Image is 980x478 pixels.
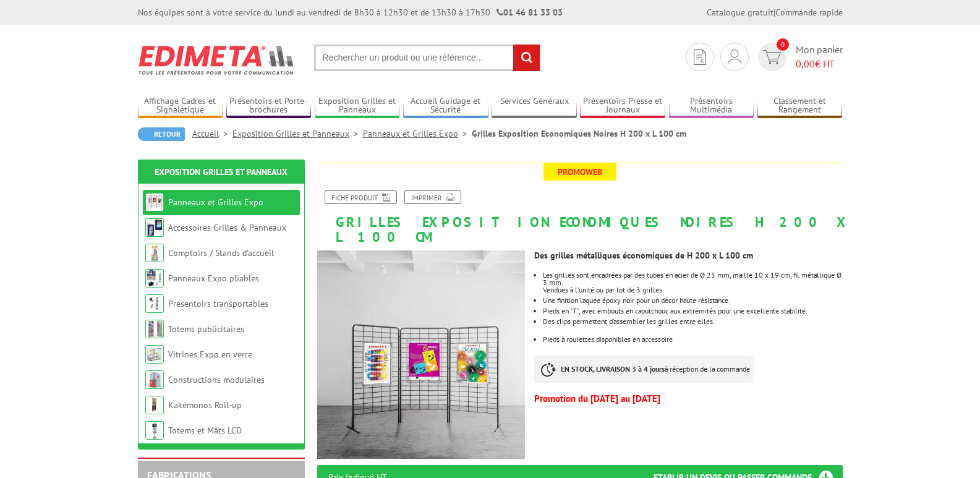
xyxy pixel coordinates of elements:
[472,127,686,140] li: Grilles Exposition Economiques Noires H 200 x L 100 cm
[145,269,164,288] img: Panneaux Expo pliables
[145,320,164,338] img: Totems publicitaires
[403,96,488,116] a: Accueil Guidage et Sécurité
[694,49,706,65] img: devis rapide
[168,425,242,436] a: Totems et Mâts LCD
[543,336,842,343] li: Pieds à roulettes disponibles en accessoire
[796,58,815,70] span: 0,00
[543,163,616,181] span: Promoweb
[496,7,563,18] strong: 01 46 81 33 03
[145,421,164,440] img: Totems et Mâts LCD
[513,45,540,71] input: rechercher
[145,345,164,364] img: Vitrines Expo en verre
[168,197,263,208] a: Panneaux et Grilles Expo
[728,49,741,64] img: devis rapide
[145,396,164,414] img: Kakémonos Roll-up
[145,294,164,313] img: Présentoirs transportables
[534,395,842,403] p: Promotion du [DATE] au [DATE]
[138,37,296,83] img: Edimeta
[138,127,185,141] a: Retour
[138,6,563,19] div: Nos équipes sont à votre service du lundi au vendredi de 8h30 à 12h30 et de 13h30 à 17h30
[168,298,268,309] a: Présentoirs transportables
[763,50,781,64] img: devis rapide
[796,57,843,71] span: € HT
[755,43,843,71] a: devis rapide 0 Mon panier 0,00€ HT
[669,96,754,116] a: Présentoirs Multimédia
[543,286,842,294] p: Vendues à l'unité ou par lot de 3 grilles
[757,96,843,116] a: Classement et Rangement
[363,128,472,139] a: Panneaux et Grilles Expo
[314,45,540,71] input: Rechercher un produit ou une référence...
[192,128,232,139] a: Accueil
[404,190,461,204] a: Imprimer
[325,190,397,204] a: Fiche produit
[168,247,274,258] a: Comptoirs / Stands d'accueil
[315,96,400,116] a: Exposition Grilles et Panneaux
[232,128,363,139] a: Exposition Grilles et Panneaux
[226,96,312,116] a: Présentoirs et Porte-brochures
[492,96,577,116] a: Services Généraux
[145,370,164,389] img: Constructions modulaires
[168,273,259,284] a: Panneaux Expo pliables
[168,349,252,360] a: Vitrines Expo en verre
[155,166,288,177] a: Exposition Grilles et Panneaux
[543,271,842,286] p: Les grilles sont encadrées par des tubes en acier de Ø 25 mm, maille 10 x 19 cm, fil métallique Ø...
[580,96,665,116] a: Présentoirs Presse et Journaux
[775,7,843,18] a: Commande rapide
[543,297,842,304] li: Une finition laquée époxy noir pour un décor haute résistance.
[145,193,164,211] img: Panneaux et Grilles Expo
[168,222,286,233] a: Accessoires Grilles & Panneaux
[168,374,265,385] a: Constructions modulaires
[561,364,665,373] strong: EN STOCK, LIVRAISON 3 à 4 jours
[777,38,789,51] span: 0
[168,323,244,335] a: Totems publicitaires
[707,7,773,18] a: Catalogue gratuit
[796,43,843,71] span: Mon panier
[145,244,164,262] img: Comptoirs / Stands d'accueil
[707,6,843,19] div: |
[317,250,526,459] img: grilles_exposition_economiques_216316_216306_216016_216116.jpg
[145,218,164,237] img: Accessoires Grilles & Panneaux
[534,250,753,261] strong: Des grilles métalliques économiques de H 200 x L 100 cm
[168,399,242,411] a: Kakémonos Roll-up
[534,356,753,383] p: à réception de la commande
[138,96,223,116] a: Affichage Cadres et Signalétique
[543,318,842,325] p: Des clips permettent d’assembler les grilles entre elles.
[543,307,842,315] li: Pieds en "T", avec embouts en caoutchouc aux extrémités pour une excellente stabilité.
